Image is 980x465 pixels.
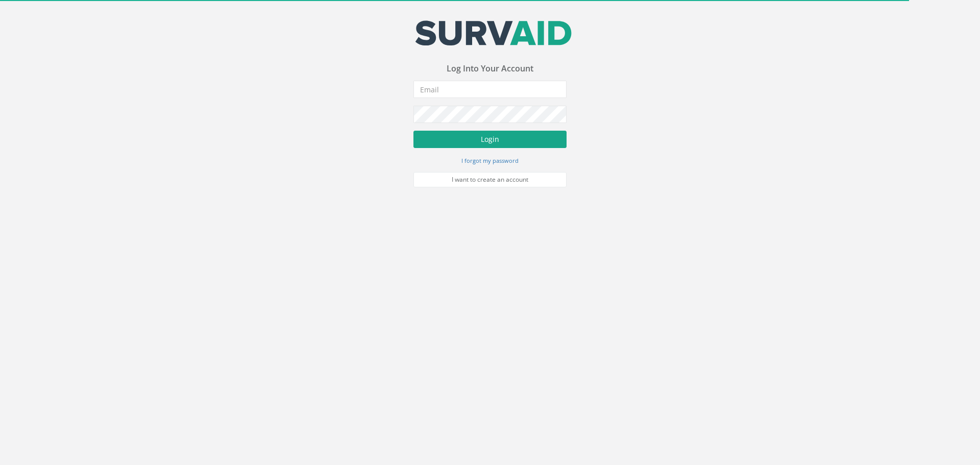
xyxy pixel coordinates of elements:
[413,81,567,98] input: Email
[461,157,519,164] small: I forgot my password
[413,64,567,74] h3: Log Into Your Account
[413,172,567,187] a: I want to create an account
[413,131,567,148] button: Login
[461,156,519,165] a: I forgot my password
